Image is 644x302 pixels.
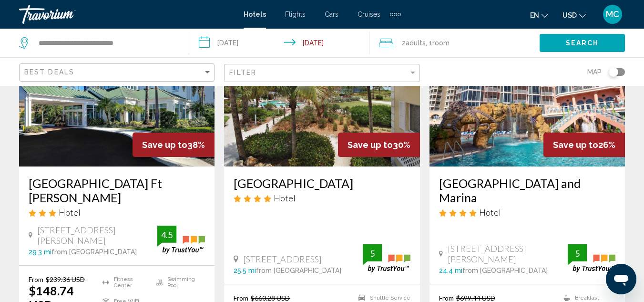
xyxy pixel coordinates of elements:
span: [STREET_ADDRESS][PERSON_NAME] [448,243,568,264]
iframe: Button to launch messaging window [606,264,636,294]
a: Travorium [19,5,234,24]
span: 29.3 mi [29,248,51,256]
button: Check-in date: Sep 19, 2025 Check-out date: Sep 21, 2025 [189,29,369,57]
button: Extra navigation items [390,7,401,22]
button: Search [540,34,625,52]
span: Filter [229,69,256,76]
span: en [530,11,539,19]
img: Hotel image [224,14,419,167]
a: [GEOGRAPHIC_DATA] [234,176,410,190]
span: Room [432,39,450,47]
span: from [GEOGRAPHIC_DATA] [51,248,137,256]
img: Hotel image [429,14,625,167]
del: $699.44 USD [456,294,495,302]
span: , 1 [426,36,450,50]
span: Save up to [553,140,598,150]
li: Fitness Center [98,275,152,290]
span: Map [587,65,602,79]
div: 26% [543,133,625,157]
span: From [439,294,454,302]
div: 4.5 [157,229,176,240]
del: $239.36 USD [46,275,85,283]
a: Hotels [244,10,266,18]
button: User Menu [600,4,625,24]
a: [GEOGRAPHIC_DATA] and Marina [439,176,615,205]
span: MC [606,10,619,19]
li: Swimming Pool [152,275,205,290]
button: Travelers: 2 adults, 0 children [369,29,540,57]
img: Hotel image [19,14,215,167]
span: From [234,294,248,302]
div: 5 [363,248,382,259]
div: 4 star Hotel [234,193,410,203]
a: [GEOGRAPHIC_DATA] Ft [PERSON_NAME] [29,176,205,205]
button: Change currency [562,8,586,22]
span: From [29,275,43,283]
span: from [GEOGRAPHIC_DATA] [256,267,341,274]
button: Toggle map [602,68,625,76]
span: 25.5 mi [234,267,256,274]
span: 2 [402,36,426,50]
a: Cars [325,10,338,18]
div: 4 star Hotel [439,207,615,218]
span: Save up to [142,140,187,150]
span: Adults [406,39,426,47]
li: Shuttle Service [354,294,410,302]
mat-select: Sort by [24,69,212,77]
li: Breakfast [559,294,615,302]
span: Save up to [348,140,393,150]
div: 30% [338,133,420,157]
span: USD [562,11,577,19]
del: $660.28 USD [251,294,290,302]
button: Change language [530,8,548,22]
div: 38% [133,133,215,157]
button: Filter [224,63,419,83]
img: trustyou-badge.svg [363,244,410,272]
span: Hotel [59,207,81,218]
div: 3 star Hotel [29,207,205,218]
span: 24.4 mi [439,267,462,274]
div: 5 [568,248,587,259]
span: Best Deals [24,68,74,76]
img: trustyou-badge.svg [157,226,205,254]
span: from [GEOGRAPHIC_DATA] [462,267,548,274]
a: Flights [285,10,306,18]
span: Search [566,40,599,47]
span: [STREET_ADDRESS][PERSON_NAME] [37,225,157,246]
span: Hotel [274,193,296,203]
span: Hotel [479,207,501,218]
img: trustyou-badge.svg [568,244,615,272]
span: [STREET_ADDRESS] [243,254,322,264]
a: Cruises [358,10,380,18]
